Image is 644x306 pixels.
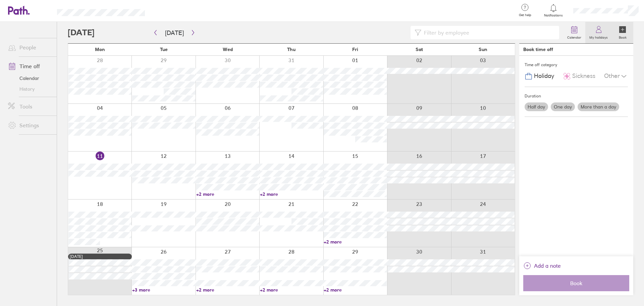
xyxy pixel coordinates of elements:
[421,26,555,39] input: Filter by employee
[324,239,387,245] a: +2 more
[416,47,423,52] span: Sat
[543,13,565,17] span: Notifications
[523,260,561,271] button: Add a note
[604,70,628,83] div: Other
[3,100,57,113] a: Tools
[585,22,612,43] a: My holidays
[95,47,105,52] span: Mon
[196,287,259,293] a: +2 more
[563,22,585,43] a: Calendar
[3,73,57,84] a: Calendar
[287,47,296,52] span: Thu
[70,254,130,259] div: [DATE]
[132,287,195,293] a: +3 more
[3,84,57,94] a: History
[223,47,233,52] span: Wed
[3,59,57,73] a: Time off
[160,47,168,52] span: Tue
[563,34,585,40] label: Calendar
[615,34,631,40] label: Book
[479,47,487,52] span: Sun
[572,73,595,80] span: Sickness
[585,34,612,40] label: My holidays
[324,287,387,293] a: +2 more
[534,73,554,80] span: Holiday
[525,91,628,101] div: Duration
[525,60,628,70] div: Time off category
[160,27,189,38] button: [DATE]
[578,102,619,111] label: More than a day
[523,275,629,291] button: Book
[260,287,323,293] a: +2 more
[528,280,625,286] span: Book
[523,47,553,52] div: Book time off
[514,13,536,17] span: Get help
[3,119,57,132] a: Settings
[551,102,575,111] label: One day
[260,191,323,197] a: +2 more
[525,102,548,111] label: Half day
[352,47,358,52] span: Fri
[543,3,565,17] a: Notifications
[534,260,561,271] span: Add a note
[196,191,259,197] a: +2 more
[612,22,633,43] a: Book
[3,41,57,54] a: People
